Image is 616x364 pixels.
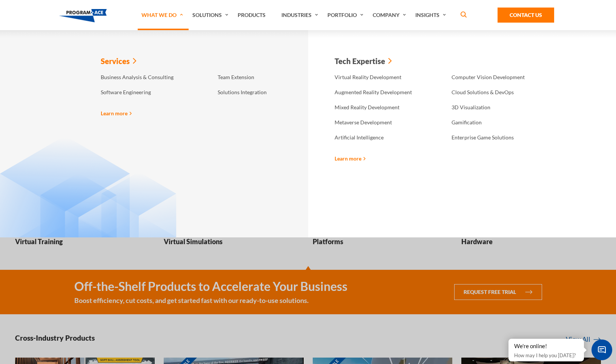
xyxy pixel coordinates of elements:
[331,100,421,115] a: Mixed Reality Development
[214,70,304,85] a: Team Extension
[331,70,421,85] a: Virtual Reality Development
[498,8,554,23] a: Contact Us
[514,351,578,360] p: How may I help you [DATE]?
[448,85,538,100] a: Cloud Solutions & DevOps
[448,70,538,85] a: Computer Vision Development
[448,130,538,145] a: Enterprise Game Solutions
[331,53,396,70] a: Tech Expertise
[97,85,187,100] a: Software Engineering
[101,109,132,117] a: Learn more
[591,340,612,360] span: Chat Widget
[448,100,538,115] a: 3D Visualization
[335,154,366,162] a: Learn more
[331,130,421,145] a: Artificial Intelligence
[331,85,421,100] a: Augmented Reality Development
[214,85,304,100] a: Solutions Integration
[448,115,538,130] a: Gamification
[514,343,578,350] div: We're online!
[97,53,140,70] a: Services
[331,115,421,130] a: Metaverse Development
[97,70,187,85] a: Business Analysis & Consulting
[59,9,107,22] img: Program-Ace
